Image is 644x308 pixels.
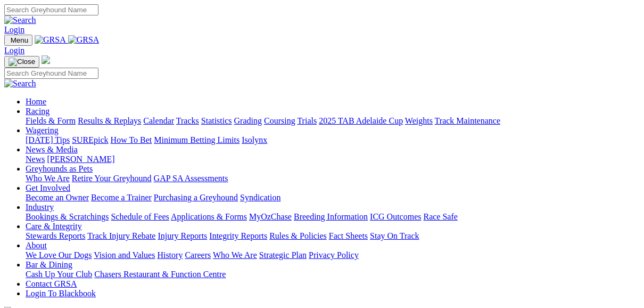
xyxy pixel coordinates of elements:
[4,68,98,79] input: Search
[26,279,77,288] a: Contact GRSA
[42,55,50,64] img: logo-grsa-white.png
[72,135,108,144] a: SUREpick
[26,116,76,125] a: Fields & Form
[26,250,640,260] div: About
[297,116,317,125] a: Trials
[35,35,66,45] img: GRSA
[68,35,100,45] img: GRSA
[91,193,152,202] a: Become a Trainer
[26,174,640,183] div: Greyhounds as Pets
[26,241,47,250] a: About
[47,155,114,164] a: [PERSON_NAME]
[201,116,232,125] a: Statistics
[423,212,457,221] a: Race Safe
[370,231,419,240] a: Stay On Track
[94,270,226,279] a: Chasers Restaurant & Function Centre
[26,164,93,173] a: Greyhounds as Pets
[72,174,152,183] a: Retire Your Greyhound
[26,222,82,231] a: Care & Integrity
[264,116,295,125] a: Coursing
[26,116,640,126] div: Racing
[26,107,49,116] a: Racing
[240,193,280,202] a: Syndication
[26,193,89,202] a: Become an Owner
[26,174,70,183] a: Who We Are
[209,231,267,240] a: Integrity Reports
[4,15,36,25] img: Search
[26,212,640,222] div: Industry
[329,231,368,240] a: Fact Sheets
[26,97,46,106] a: Home
[309,250,359,260] a: Privacy Policy
[157,250,183,260] a: History
[259,250,307,260] a: Strategic Plan
[234,116,262,125] a: Grading
[87,231,155,240] a: Track Injury Rebate
[94,250,155,260] a: Vision and Values
[26,155,640,164] div: News & Media
[158,231,207,240] a: Injury Reports
[319,116,403,125] a: 2025 TAB Adelaide Cup
[171,212,247,221] a: Applications & Forms
[111,212,169,221] a: Schedule of Fees
[9,58,35,66] img: Close
[26,289,96,298] a: Login To Blackbook
[26,212,109,221] a: Bookings & Scratchings
[26,155,45,164] a: News
[26,135,640,145] div: Wagering
[405,116,433,125] a: Weights
[176,116,199,125] a: Tracks
[26,183,70,192] a: Get Involved
[4,25,24,34] a: Login
[4,35,32,46] button: Toggle navigation
[185,250,211,260] a: Careers
[26,231,640,241] div: Care & Integrity
[26,270,640,279] div: Bar & Dining
[154,174,228,183] a: GAP SA Assessments
[26,202,54,212] a: Industry
[26,231,85,240] a: Stewards Reports
[4,56,39,68] button: Toggle navigation
[26,260,72,269] a: Bar & Dining
[78,116,141,125] a: Results & Replays
[26,135,70,144] a: [DATE] Tips
[26,145,78,154] a: News & Media
[26,193,640,202] div: Get Involved
[154,193,238,202] a: Purchasing a Greyhound
[11,36,28,44] span: Menu
[370,212,421,221] a: ICG Outcomes
[435,116,500,125] a: Track Maintenance
[4,4,98,15] input: Search
[4,79,36,88] img: Search
[154,135,240,144] a: Minimum Betting Limits
[294,212,368,221] a: Breeding Information
[26,126,59,135] a: Wagering
[213,250,257,260] a: Who We Are
[249,212,292,221] a: MyOzChase
[111,135,152,144] a: How To Bet
[242,135,267,144] a: Isolynx
[26,250,92,260] a: We Love Our Dogs
[26,270,92,279] a: Cash Up Your Club
[269,231,327,240] a: Rules & Policies
[143,116,174,125] a: Calendar
[4,46,24,55] a: Login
